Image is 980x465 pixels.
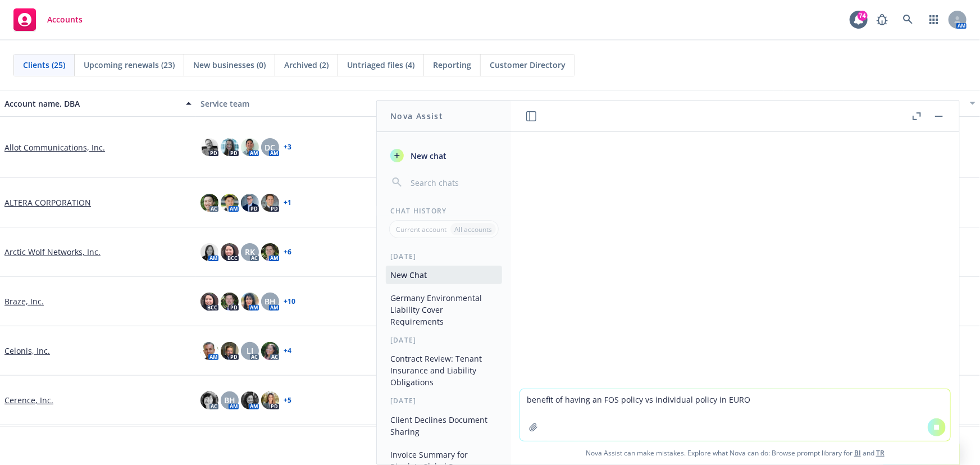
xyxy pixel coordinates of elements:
[923,8,945,31] a: Switch app
[408,150,446,162] span: New chat
[490,59,566,71] span: Customer Directory
[200,342,218,360] img: photo
[241,391,259,409] img: photo
[241,194,259,212] img: photo
[4,295,44,307] a: Braze, Inc.
[377,206,511,216] div: Chat History
[592,98,767,110] div: Total premiums
[871,8,894,31] a: Report a Bug
[377,396,511,405] div: [DATE]
[876,448,885,458] a: TR
[284,199,291,206] a: + 1
[377,335,511,345] div: [DATE]
[84,59,175,71] span: Upcoming renewals (23)
[200,243,218,261] img: photo
[284,298,295,305] a: + 10
[221,138,239,156] img: photo
[221,293,239,311] img: photo
[265,142,276,153] span: DC
[241,138,259,156] img: photo
[200,138,218,156] img: photo
[386,145,502,166] button: New chat
[247,345,253,357] span: LI
[193,59,266,71] span: New businesses (0)
[224,394,235,406] span: BH
[200,391,218,409] img: photo
[200,98,388,110] div: Service team
[221,194,239,212] img: photo
[784,90,980,117] button: Closest renewal date
[261,391,279,409] img: photo
[390,110,443,122] h1: Nova Assist
[396,225,446,234] p: Current account
[386,289,502,331] button: Germany Environmental Liability Cover Requirements
[454,225,492,234] p: All accounts
[386,266,502,284] button: New Chat
[386,349,502,391] button: Contract Review: Tenant Insurance and Liability Obligations
[200,194,218,212] img: photo
[347,59,414,71] span: Untriaged files (4)
[284,348,291,354] a: + 4
[4,246,101,258] a: Arctic Wolf Networks, Inc.
[396,98,584,110] div: Active policies
[377,252,511,261] div: [DATE]
[284,249,291,256] a: + 6
[47,15,83,24] span: Accounts
[284,144,291,151] a: + 3
[221,243,239,261] img: photo
[4,394,53,406] a: Cerence, Inc.
[261,194,279,212] img: photo
[284,59,329,71] span: Archived (2)
[858,11,868,21] div: 74
[588,90,784,117] button: Total premiums
[221,342,239,360] img: photo
[4,142,105,153] a: Allot Communications, Inc.
[265,295,276,307] span: BH
[261,243,279,261] img: photo
[261,342,279,360] img: photo
[4,98,179,110] div: Account name, DBA
[897,8,919,31] a: Search
[392,90,588,117] button: Active policies
[4,345,50,357] a: Celonis, Inc.
[433,59,471,71] span: Reporting
[4,197,91,208] a: ALTERA CORPORATION
[196,90,392,117] button: Service team
[788,98,963,110] div: Closest renewal date
[386,411,502,441] button: Client Declines Document Sharing
[23,59,65,71] span: Clients (25)
[284,397,291,404] a: + 5
[241,293,259,311] img: photo
[408,175,498,190] input: Search chats
[854,448,861,458] a: BI
[9,4,87,35] a: Accounts
[200,293,218,311] img: photo
[245,246,255,258] span: RK
[516,441,955,464] span: Nova Assist can make mistakes. Explore what Nova can do: Browse prompt library for and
